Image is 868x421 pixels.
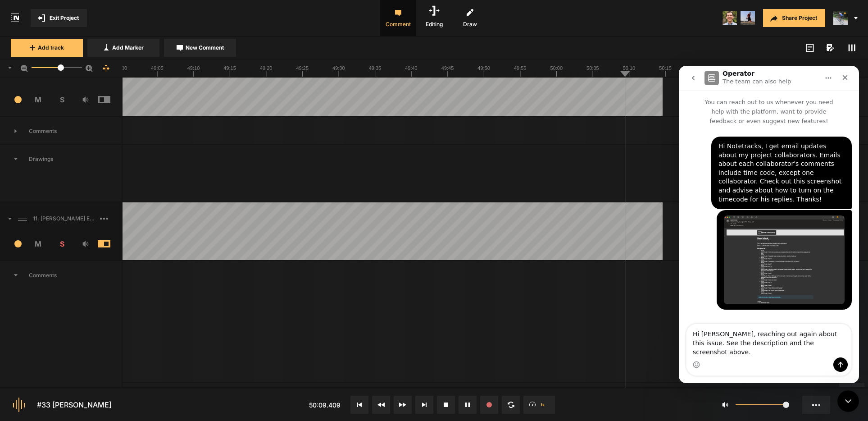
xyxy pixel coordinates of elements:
[441,65,454,71] text: 49:45
[151,65,164,71] text: 49:05
[27,94,50,105] span: M
[405,65,418,71] text: 49:40
[763,9,825,27] button: Share Project
[87,39,159,57] button: Add Marker
[11,39,83,57] button: Add track
[50,14,79,22] span: Exit Project
[50,238,74,249] span: S
[369,65,382,71] text: 49:35
[332,65,345,71] text: 49:30
[164,39,236,57] button: New Comment
[186,44,224,52] span: New Comment
[260,65,273,71] text: 49:20
[31,9,87,27] button: Exit Project
[523,396,555,414] button: 1x
[837,390,859,412] iframe: Intercom live chat
[223,65,236,71] text: 49:15
[514,65,527,71] text: 49:55
[833,11,848,25] img: ACg8ocLxXzHjWyafR7sVkIfmxRufCxqaSAR27SDjuE-ggbMy1qqdgD8=s96-c
[187,65,200,71] text: 49:10
[309,401,341,409] span: 50:09.409
[741,11,755,25] img: ACg8ocJ5zrP0c3SJl5dKscm-Goe6koz8A9fWD7dpguHuX8DX5VIxymM=s96-c
[586,65,599,71] text: 50:05
[679,66,859,383] iframe: Intercom live chat
[659,65,672,71] text: 50:15
[112,44,144,52] span: Add Marker
[38,44,64,52] span: Add track
[27,238,50,249] span: M
[723,11,737,25] img: 424769395311cb87e8bb3f69157a6d24
[550,65,563,71] text: 50:00
[37,399,112,410] div: #33 [PERSON_NAME]
[50,94,74,105] span: S
[477,65,490,71] text: 49:50
[29,215,100,223] span: 11. [PERSON_NAME] Export pt
[296,65,309,71] text: 49:25
[623,65,636,71] text: 50:10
